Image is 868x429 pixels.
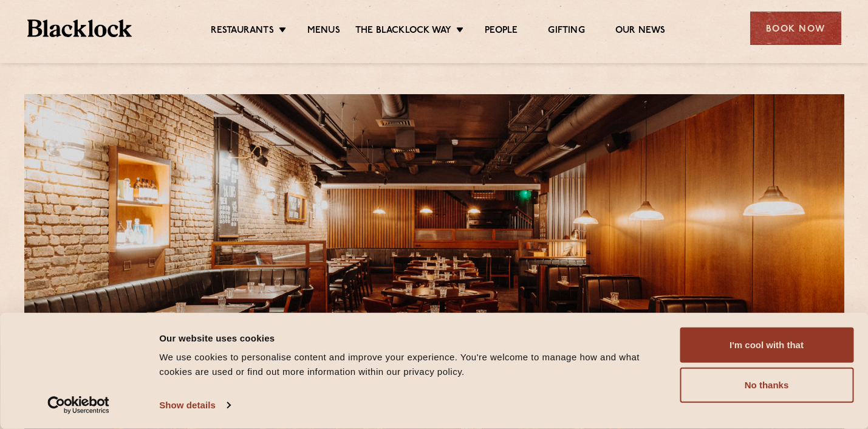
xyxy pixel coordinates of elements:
[26,396,132,414] a: Usercentrics Cookiebot - opens in a new window
[159,396,230,414] a: Show details
[750,12,841,45] div: Book Now
[680,368,853,403] button: No thanks
[159,331,666,345] div: Our website uses cookies
[615,25,666,38] a: Our News
[159,350,666,379] div: We use cookies to personalise content and improve your experience. You're welcome to manage how a...
[485,25,518,38] a: People
[680,328,853,363] button: I'm cool with that
[548,25,584,38] a: Gifting
[27,19,132,37] img: BL_Textured_Logo-footer-cropped.svg
[211,25,274,38] a: Restaurants
[355,25,451,38] a: The Blacklock Way
[307,25,340,38] a: Menus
